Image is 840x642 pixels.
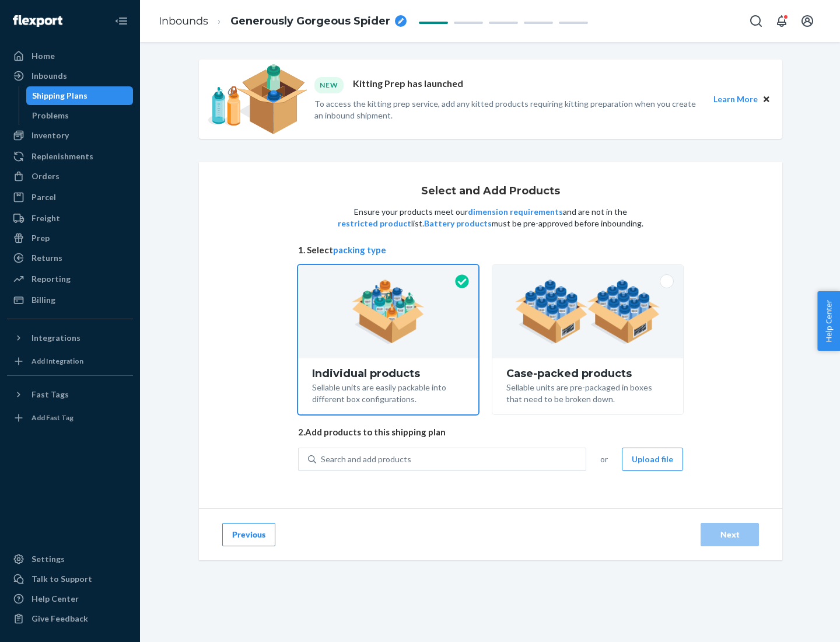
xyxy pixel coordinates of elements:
button: dimension requirements [468,206,563,218]
div: Sellable units are pre-packaged in boxes that need to be broken down. [506,379,669,405]
p: Ensure your products meet our and are not in the list. must be pre-approved before inbounding. [337,206,645,229]
div: Parcel [32,191,56,203]
a: Settings [7,550,133,568]
a: Freight [7,209,133,228]
span: or [600,453,608,465]
div: Home [32,50,55,62]
span: Generously Gorgeous Spider [230,14,390,29]
button: restricted product [338,218,411,229]
p: To access the kitting prep service, add any kitted products requiring kitting preparation when yo... [314,98,703,121]
a: Inbounds [7,67,133,85]
a: Add Fast Tag [7,409,133,427]
div: Replenishments [32,151,93,162]
a: Problems [26,106,134,125]
div: Orders [32,170,60,182]
div: Returns [32,252,62,264]
div: NEW [314,77,344,93]
div: Add Fast Tag [32,413,73,423]
a: Orders [7,167,133,186]
button: Learn More [713,93,758,106]
div: Inventory [32,130,69,141]
div: Help Center [32,593,79,605]
span: 2. Add products to this shipping plan [298,426,683,438]
button: Integrations [7,329,133,347]
button: Open account menu [796,9,819,33]
div: Fast Tags [32,389,69,400]
div: Freight [32,212,60,224]
a: Parcel [7,188,133,207]
button: packing type [333,244,386,256]
a: Home [7,47,133,65]
div: Settings [32,553,65,565]
button: Upload file [622,448,683,471]
div: Give Feedback [32,613,88,624]
a: Inventory [7,126,133,145]
div: Talk to Support [32,573,92,585]
div: Reporting [32,273,71,285]
button: Battery products [424,218,492,229]
a: Add Integration [7,352,133,371]
a: Inbounds [159,15,208,27]
a: Shipping Plans [26,86,134,105]
a: Billing [7,291,133,309]
img: case-pack.59cecea509d18c883b923b81aeac6d0b.png [515,280,660,344]
span: 1. Select [298,244,683,256]
a: Replenishments [7,147,133,166]
div: Next [710,529,749,540]
a: Returns [7,249,133,267]
button: Give Feedback [7,609,133,628]
div: Add Integration [32,356,83,366]
a: Talk to Support [7,570,133,588]
p: Kitting Prep has launched [353,77,463,93]
div: Prep [32,232,50,244]
div: Case-packed products [506,368,669,379]
a: Prep [7,229,133,247]
div: Billing [32,294,55,306]
button: Open Search Box [744,9,768,33]
button: Fast Tags [7,385,133,404]
button: Previous [222,523,275,546]
div: Integrations [32,332,80,344]
h1: Select and Add Products [421,186,560,197]
div: Problems [32,110,69,121]
img: individual-pack.facf35554cb0f1810c75b2bd6df2d64e.png [352,280,425,344]
button: Help Center [817,291,840,351]
img: Flexport logo [13,15,62,27]
div: Shipping Plans [32,90,87,102]
button: Close [760,93,773,106]
button: Next [701,523,759,546]
div: Inbounds [32,70,67,82]
ol: breadcrumbs [149,4,416,39]
a: Reporting [7,270,133,288]
div: Individual products [312,368,464,379]
div: Search and add products [321,453,411,465]
a: Help Center [7,589,133,608]
button: Open notifications [770,9,793,33]
button: Close Navigation [110,9,133,33]
div: Sellable units are easily packable into different box configurations. [312,379,464,405]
